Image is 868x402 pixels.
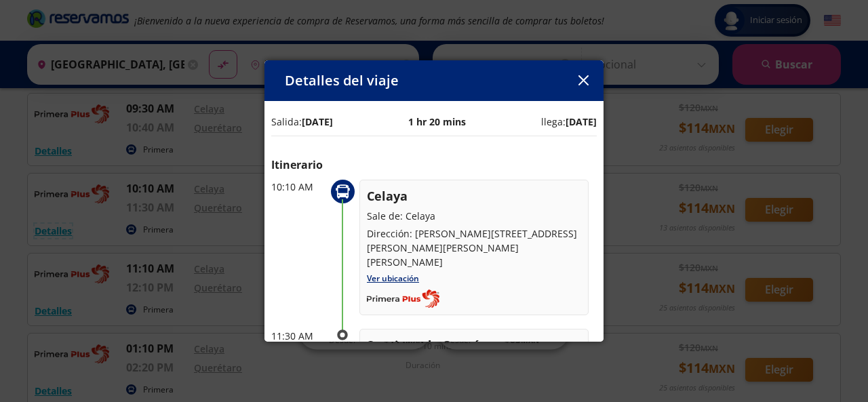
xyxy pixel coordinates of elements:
[302,115,333,128] b: [DATE]
[271,329,325,343] p: 11:30 AM
[271,157,597,173] p: Itinerario
[541,115,597,129] p: llega:
[367,209,581,223] p: Sale de: Celaya
[367,187,581,205] p: Celaya
[367,289,439,308] img: Completo_color__1_.png
[271,180,325,194] p: 10:10 AM
[408,115,466,129] p: 1 hr 20 mins
[271,115,333,129] p: Salida:
[285,71,399,91] p: Detalles del viaje
[566,115,597,128] b: [DATE]
[367,226,581,269] p: Dirección: [PERSON_NAME][STREET_ADDRESS][PERSON_NAME][PERSON_NAME][PERSON_NAME]
[367,336,581,355] p: Santiago de Querétaro
[367,273,419,284] a: Ver ubicación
